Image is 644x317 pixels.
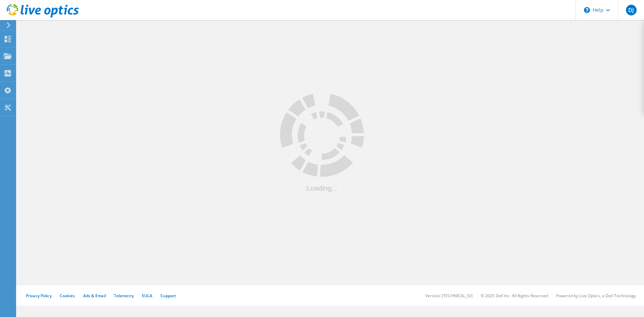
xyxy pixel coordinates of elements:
a: EULA [142,293,152,299]
a: Privacy Policy [26,293,52,299]
a: Ads & Email [83,293,106,299]
svg: \n [584,7,590,13]
a: Telemetry [114,293,134,299]
li: © 2025 Dell Inc. All Rights Reserved [481,293,548,299]
a: Cookies [60,293,75,299]
li: Powered by Live Optics, a Dell Technology [556,293,636,299]
a: Live Optics Dashboard [7,14,79,19]
span: DJ [628,7,634,13]
li: Version: [TECHNICAL_ID] [425,293,473,299]
div: Loading... [280,184,364,192]
a: Support [160,293,176,299]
